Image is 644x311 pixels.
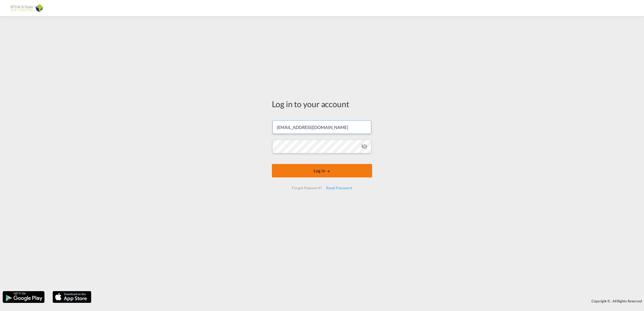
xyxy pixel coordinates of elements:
[94,296,644,306] div: Copyright © . All Rights Reserved
[2,291,45,303] img: google.png
[361,143,368,150] md-icon: icon-eye-off
[272,164,372,177] button: LOGIN
[8,2,44,14] img: 24501a20ab7611ecb8bce1a71c18ae17.png
[290,183,324,193] div: Forgot Password?
[52,291,92,303] img: apple.png
[272,98,372,110] div: Log in to your account
[324,183,354,193] div: Reset Password
[272,120,371,134] input: Enter email/phone number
